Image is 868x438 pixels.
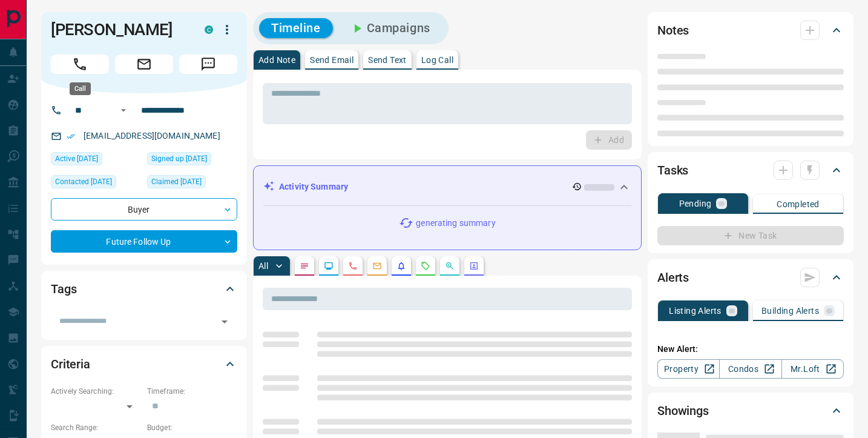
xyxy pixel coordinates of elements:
[679,199,712,208] p: Pending
[258,262,268,270] p: All
[310,56,353,64] p: Send Email
[51,175,141,192] div: Fri Aug 08 2025
[147,175,237,192] div: Sun Jul 27 2025
[51,55,109,74] span: Call
[416,217,495,230] p: generating summary
[205,25,213,34] div: condos.ca
[657,396,844,425] div: Showings
[259,18,333,38] button: Timeline
[51,152,141,169] div: Wed Aug 13 2025
[324,261,334,271] svg: Lead Browsing Activity
[657,359,720,379] a: Property
[657,161,688,180] h2: Tasks
[781,359,844,379] a: Mr.Loft
[151,153,207,165] span: Signed up [DATE]
[372,261,382,271] svg: Emails
[116,103,131,118] button: Open
[396,261,406,271] svg: Listing Alerts
[51,230,237,253] div: Future Follow Up
[445,261,455,271] svg: Opportunities
[51,20,186,39] h1: [PERSON_NAME]
[421,261,430,271] svg: Requests
[51,386,141,397] p: Actively Searching:
[657,268,689,287] h2: Alerts
[147,152,237,169] div: Sun Jul 27 2025
[338,18,442,38] button: Campaigns
[348,261,358,271] svg: Calls
[669,307,722,315] p: Listing Alerts
[279,181,348,193] p: Activity Summary
[67,132,75,141] svg: Email Verified
[258,56,295,64] p: Add Note
[761,307,819,315] p: Building Alerts
[51,274,237,304] div: Tags
[657,21,689,40] h2: Notes
[151,176,202,188] span: Claimed [DATE]
[368,56,407,64] p: Send Text
[84,131,220,141] a: [EMAIL_ADDRESS][DOMAIN_NAME]
[657,16,844,45] div: Notes
[777,200,820,208] p: Completed
[147,386,237,397] p: Timeframe:
[51,350,237,379] div: Criteria
[51,354,90,374] h2: Criteria
[216,313,233,330] button: Open
[657,343,844,356] p: New Alert:
[179,55,237,74] span: Message
[51,198,237,221] div: Buyer
[55,153,98,165] span: Active [DATE]
[657,401,709,420] h2: Showings
[719,359,781,379] a: Condos
[147,422,237,433] p: Budget:
[657,263,844,292] div: Alerts
[51,422,141,433] p: Search Range:
[421,56,453,64] p: Log Call
[469,261,479,271] svg: Agent Actions
[51,279,76,299] h2: Tags
[115,55,173,74] span: Email
[657,156,844,185] div: Tasks
[300,261,309,271] svg: Notes
[55,176,112,188] span: Contacted [DATE]
[70,82,91,95] div: Call
[263,176,631,198] div: Activity Summary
